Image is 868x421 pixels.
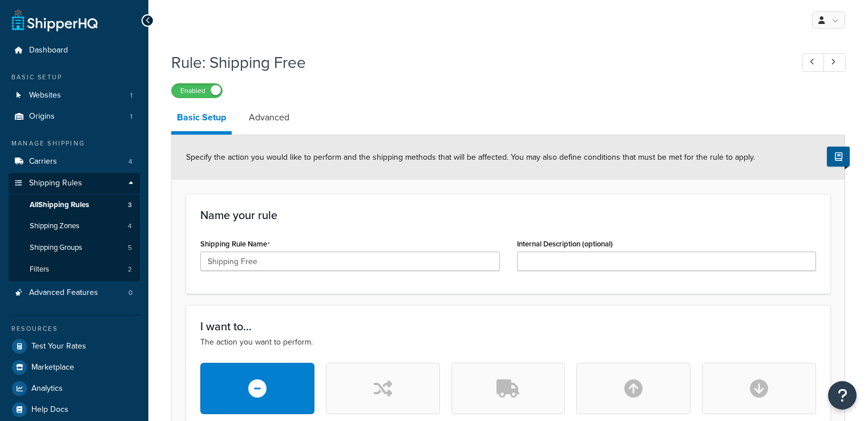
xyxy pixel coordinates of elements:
div: Resources [9,324,140,334]
h3: Name your rule [200,209,816,221]
a: Dashboard [9,40,140,61]
label: Internal Description (optional) [517,240,613,248]
li: Websites [9,85,140,106]
span: Filters [30,265,49,274]
li: Shipping Groups [9,237,140,258]
p: The action you want to perform. [200,336,816,349]
div: Basic Setup [9,72,140,82]
span: Dashboard [29,46,68,55]
a: AllShipping Rules3 [9,195,140,216]
span: Shipping Groups [30,243,82,253]
li: Shipping Rules [9,173,140,281]
a: Websites1 [9,85,140,106]
span: Origins [29,112,55,122]
h3: I want to... [200,320,816,333]
a: Basic Setup [171,104,232,135]
a: Shipping Groups5 [9,237,140,258]
span: All Shipping Rules [30,200,89,210]
li: Shipping Zones [9,216,140,237]
span: 3 [128,200,132,210]
span: Marketplace [31,363,74,373]
span: Analytics [31,384,63,394]
li: Filters [9,259,140,280]
a: Advanced Features0 [9,282,140,303]
a: Help Docs [9,399,140,420]
a: Previous Record [802,53,825,72]
span: Specify the action you would like to perform and the shipping methods that will be affected. You ... [186,151,755,163]
span: 0 [128,288,132,298]
span: Carriers [29,157,57,167]
a: Analytics [9,378,140,399]
span: 4 [128,221,132,231]
span: 5 [128,243,132,253]
span: 1 [130,112,132,122]
span: 4 [128,157,132,167]
label: Enabled [172,84,222,98]
li: Origins [9,106,140,127]
a: Shipping Zones4 [9,216,140,237]
a: Shipping Rules [9,173,140,194]
span: 1 [130,91,132,100]
h1: Rule: Shipping Free [171,51,781,74]
span: Shipping Zones [30,221,79,231]
button: Show Help Docs [827,147,850,167]
span: Advanced Features [29,288,98,298]
span: 2 [128,265,132,274]
span: Shipping Rules [29,179,82,188]
a: Origins1 [9,106,140,127]
a: Test Your Rates [9,336,140,357]
a: Marketplace [9,357,140,378]
div: Manage Shipping [9,139,140,148]
a: Filters2 [9,259,140,280]
li: Carriers [9,151,140,172]
span: Test Your Rates [31,342,86,351]
li: Advanced Features [9,282,140,303]
a: Carriers4 [9,151,140,172]
button: Open Resource Center [828,381,857,410]
a: Advanced [243,104,295,131]
span: Websites [29,91,61,100]
span: Help Docs [31,405,68,415]
label: Shipping Rule Name [200,240,270,249]
a: Next Record [823,53,846,72]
